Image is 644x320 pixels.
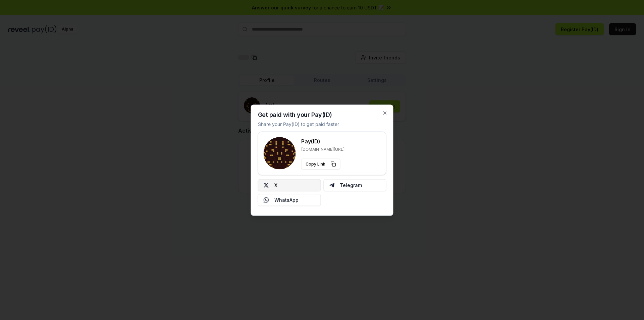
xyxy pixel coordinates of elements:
[258,194,321,206] button: WhatsApp
[301,137,344,145] h3: Pay(ID)
[264,197,269,202] img: Whatsapp
[258,111,332,118] h2: Get paid with your Pay(ID)
[301,158,340,169] button: Copy Link
[264,182,269,188] img: X
[258,179,321,191] button: X
[329,182,334,188] img: Telegram
[301,146,344,152] p: [DOMAIN_NAME][URL]
[258,120,339,127] p: Share your Pay(ID) to get paid faster
[323,179,386,191] button: Telegram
